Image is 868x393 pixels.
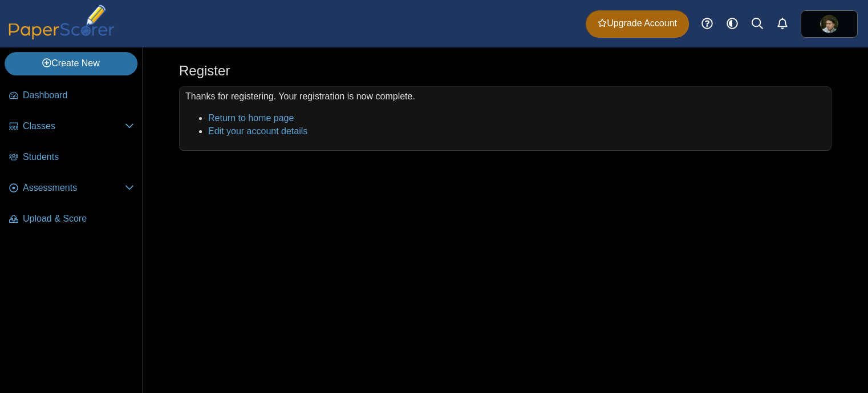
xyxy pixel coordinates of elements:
a: Upgrade Account [586,10,689,38]
a: Alerts [770,11,795,37]
a: PaperScorer [5,31,119,41]
div: Thanks for registering. Your registration is now complete. [179,86,832,151]
span: Classes [23,120,125,133]
a: Assessments [5,175,139,202]
img: ps.Otx4kiajV4W5334r [820,15,838,33]
span: Upload & Score [23,212,134,225]
span: Upgrade Account [598,17,677,30]
span: Assessments [23,182,125,194]
a: Upload & Score [5,206,139,233]
span: Dashboard [23,89,134,102]
span: Ralph Lim [820,15,838,33]
a: Dashboard [5,82,139,110]
h1: Register [179,61,230,81]
a: ps.Otx4kiajV4W5334r [801,10,858,38]
img: PaperScorer [5,5,119,39]
a: Edit your account details [208,126,307,136]
a: Create New [5,52,137,75]
a: Return to home page [208,113,294,123]
a: Students [5,144,139,171]
a: Classes [5,113,139,141]
span: Students [23,151,134,163]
